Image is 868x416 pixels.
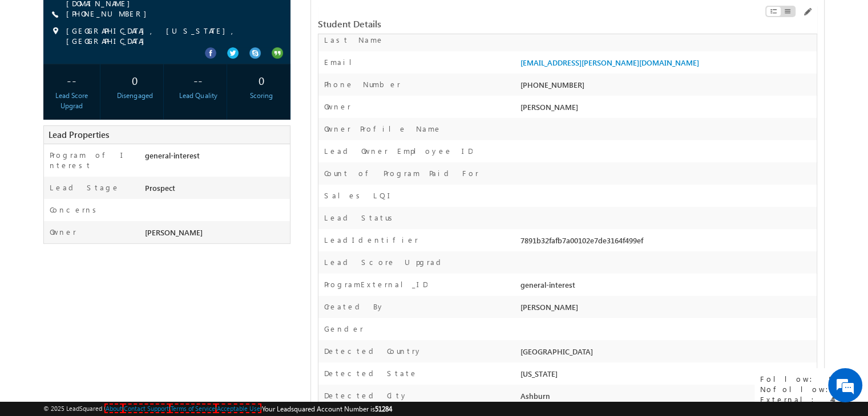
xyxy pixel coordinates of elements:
[106,405,122,412] a: About
[217,405,260,412] a: Acceptable Use
[187,6,215,33] div: Minimize live chat window
[236,91,287,101] div: Scoring
[324,368,418,378] label: Detected State
[318,19,647,29] div: Student Details
[754,368,862,410] div: Follow: 88 Nofollow: 0 External: 44
[324,257,445,267] label: Lead Score Upgrad
[145,227,203,237] span: [PERSON_NAME]
[518,346,817,362] div: [GEOGRAPHIC_DATA]
[518,368,817,384] div: [US_STATE]
[43,403,392,414] span: © 2025 LeadSquared | | | | |
[324,346,422,356] label: Detected Country
[262,405,392,413] span: Your Leadsquared Account Number is
[50,182,120,193] label: Lead Stage
[142,182,290,198] div: Prospect
[324,168,479,178] label: Count of Program Paid For
[110,70,160,91] div: 0
[50,205,100,215] label: Concerns
[110,91,160,101] div: Disengaged
[324,301,385,312] label: Created By
[173,70,224,91] div: --
[50,227,76,237] label: Owner
[324,146,473,156] label: Lead Owner Employee ID
[324,35,384,45] label: Last Name
[173,91,224,101] div: Lead Quality
[236,70,287,91] div: 0
[324,124,442,134] label: Owner Profile Name
[19,60,48,75] img: d_60004797649_company_0_60004797649
[518,235,817,251] div: 7891b32fafb7a00102e7de3164f499ef
[124,405,169,412] a: Contact Support
[59,60,192,75] div: Leave a message
[49,129,109,140] span: Lead Properties
[46,91,97,111] div: Lead Score Upgrad
[142,150,290,166] div: general-interest
[46,70,97,91] div: --
[50,150,133,170] label: Program of Interest
[167,327,207,342] em: Submit
[171,405,215,412] a: Terms of Service
[324,390,408,401] label: Detected City
[518,390,817,406] div: Ashburn
[375,405,392,413] span: 51284
[324,213,397,223] label: Lead Status
[66,26,267,46] span: [GEOGRAPHIC_DATA], [US_STATE], [GEOGRAPHIC_DATA]
[518,79,817,95] div: [PHONE_NUMBER]
[324,101,351,112] label: Owner
[66,9,152,20] span: [PHONE_NUMBER]
[520,58,699,67] a: [EMAIL_ADDRESS][PERSON_NAME][DOMAIN_NAME]
[324,279,427,289] label: ProgramExternal_ID
[324,57,361,67] label: Email
[520,102,578,112] span: [PERSON_NAME]
[324,79,401,89] label: Phone Number
[518,279,817,295] div: general-interest
[324,235,418,245] label: LeadIdentifier
[324,190,394,201] label: Sales LQI
[324,324,364,334] label: Gender
[15,105,208,317] textarea: Type your message and click 'Submit'
[518,301,817,317] div: [PERSON_NAME]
